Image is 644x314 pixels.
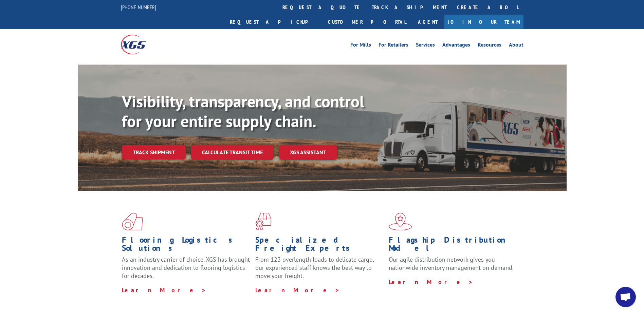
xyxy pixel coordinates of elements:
[389,213,412,230] img: xgs-icon-flagship-distribution-model-red
[478,42,501,50] a: Resources
[411,15,444,29] a: Agent
[389,278,473,286] a: Learn More >
[323,15,411,29] a: Customer Portal
[442,42,470,50] a: Advantages
[122,256,250,280] span: As an industry carrier of choice, XGS has brought innovation and dedication to flooring logistics...
[416,42,435,50] a: Services
[389,256,514,272] span: Our agile distribution network gives you nationwide inventory management on demand.
[255,213,271,230] img: xgs-icon-focused-on-flooring-red
[255,236,384,256] h1: Specialized Freight Experts
[350,42,371,50] a: For Mills
[379,42,408,50] a: For Retailers
[255,286,340,294] a: Learn More >
[122,91,364,132] b: Visibility, transparency, and control for your entire supply chain.
[279,145,337,160] a: XGS ASSISTANT
[122,145,186,159] a: Track shipment
[122,213,143,230] img: xgs-icon-total-supply-chain-intelligence-red
[225,15,323,29] a: Request a pickup
[121,4,156,11] a: [PHONE_NUMBER]
[389,236,517,256] h1: Flagship Distribution Model
[444,15,523,29] a: Join Our Team
[255,256,384,286] p: From 123 overlength loads to delicate cargo, our experienced staff knows the best way to move you...
[191,145,274,160] a: Calculate transit time
[122,236,250,256] h1: Flooring Logistics Solutions
[122,286,206,294] a: Learn More >
[615,287,636,307] a: Open chat
[509,42,523,50] a: About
